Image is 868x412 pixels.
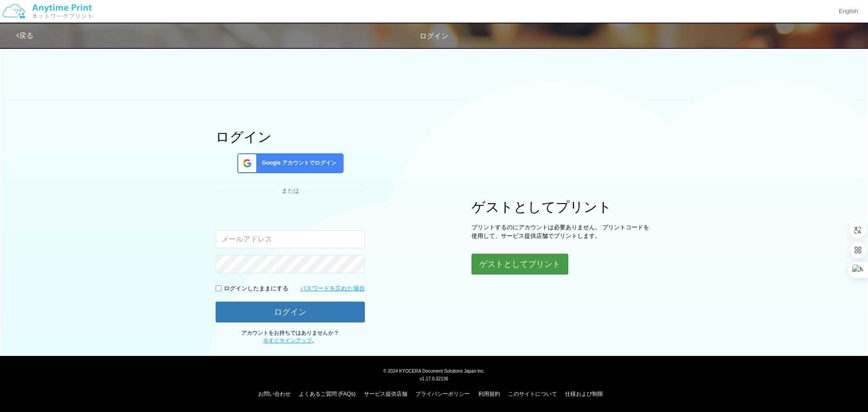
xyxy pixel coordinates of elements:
span: Google アカウントでログイン [258,159,336,167]
a: 利用規約 [478,391,500,397]
a: 仕様および制限 [565,391,603,397]
p: ログインしたままにする [224,284,288,293]
span: © 2024 KYOCERA Document Solutions Japan Inc. [383,368,485,374]
a: サービス提供店舗 [364,391,407,397]
span: 。 [263,337,317,344]
a: プライバシーポリシー [415,391,470,397]
h1: ゲストとしてプリント [472,199,652,214]
input: メールアドレス [216,230,365,248]
a: よくあるご質問 (FAQs) [299,391,355,397]
button: ログイン [216,302,365,322]
a: このサイトについて [508,391,557,397]
a: お問い合わせ [258,391,291,397]
p: プリントするのにアカウントは必要ありません。 プリントコードを使用して、サービス提供店舗でプリントします。 [472,223,652,240]
button: ゲストとしてプリント [472,254,568,275]
div: または [216,187,365,195]
a: パスワードを忘れた場合 [300,284,365,293]
span: v1.17.0.32136 [420,376,448,381]
h1: ログイン [216,129,365,144]
a: 今すぐサインアップ [263,337,312,344]
p: アカウントをお持ちではありませんか？ [216,329,365,345]
span: ログイン [420,32,448,40]
a: 戻る [16,32,33,39]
